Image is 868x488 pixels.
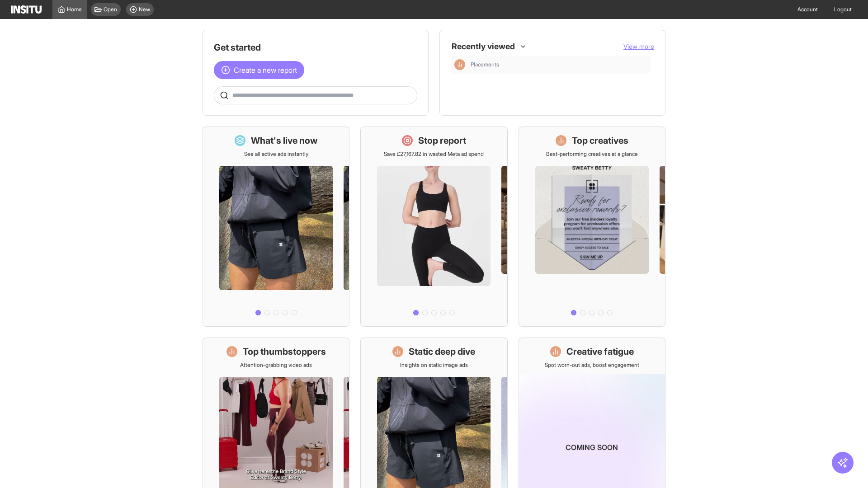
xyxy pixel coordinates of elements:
p: Best-performing creatives at a glance [546,150,638,158]
span: View more [623,42,654,50]
span: New [139,6,150,13]
span: Placements [471,61,499,68]
p: Attention-grabbing video ads [240,361,312,369]
h1: Stop report [418,134,466,147]
span: Home [67,6,82,13]
div: Insights [454,59,465,70]
h1: What's live now [251,134,318,147]
span: Placements [471,61,647,68]
button: View more [623,42,654,51]
img: Logo [11,5,42,14]
span: Create a new report [234,65,297,75]
h1: Top thumbstoppers [243,345,326,358]
p: Insights on static image ads [400,361,468,369]
a: What's live nowSee all active ads instantly [203,127,349,327]
h1: Get started [214,41,417,54]
a: Stop reportSave £27,167.82 in wasted Meta ad spend [360,127,507,327]
h1: Top creatives [572,134,628,147]
h1: Static deep dive [409,345,475,358]
span: Open [104,6,117,13]
a: Top creativesBest-performing creatives at a glance [519,127,665,327]
button: Create a new report [214,61,304,79]
p: See all active ads instantly [244,150,308,158]
p: Save £27,167.82 in wasted Meta ad spend [384,150,484,158]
